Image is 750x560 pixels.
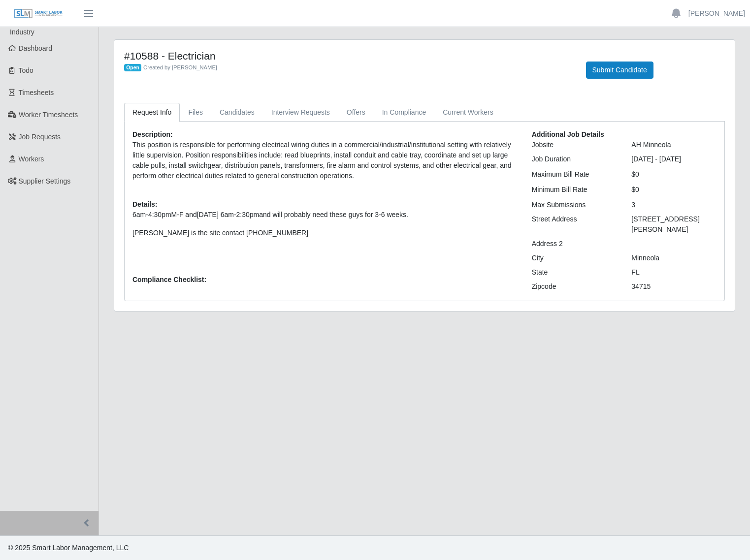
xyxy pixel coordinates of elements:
button: Submit Candidate [586,62,653,79]
p: [PERSON_NAME] is the site contact [PHONE_NUMBER] [132,228,517,238]
div: AH Minneola [624,140,724,150]
div: City [524,253,624,263]
div: $0 [624,169,724,180]
div: State [524,267,624,278]
div: 3 [624,200,724,210]
div: Max Submissions [524,200,624,210]
b: Description: [132,130,173,138]
h4: #10588 - Electrician [124,50,571,62]
span: [DATE] 6am-2:30pm [197,211,260,218]
div: Address 2 [524,239,624,249]
b: Additional Job Details [532,130,604,138]
span: Dashboard [19,44,53,52]
p: M-F and and will probably need these guys for 3-6 weeks. [132,210,517,220]
div: Maximum Bill Rate [524,169,624,180]
a: Offers [338,103,374,122]
span: Worker Timesheets [19,111,78,119]
div: Minneola [624,253,724,263]
span: Job Requests [19,133,61,141]
div: Job Duration [524,154,624,164]
a: Current Workers [434,103,501,122]
div: $0 [624,185,724,195]
span: Created by [PERSON_NAME] [143,64,217,70]
div: 34715 [624,281,724,292]
a: Request Info [124,103,180,122]
a: Candidates [211,103,263,122]
span: Timesheets [19,89,54,96]
p: This position is responsible for performing electrical wiring duties in a commercial/industrial/i... [132,140,517,181]
span: Industry [10,28,34,36]
div: Street Address [524,214,624,235]
div: Zipcode [524,281,624,292]
span: © 2025 Smart Labor Management, LLC [8,544,129,552]
span: Open [124,64,141,72]
b: Details: [132,200,158,208]
span: 6am-4:30pm [132,211,171,218]
div: [STREET_ADDRESS][PERSON_NAME] [624,214,724,235]
a: Interview Requests [263,103,338,122]
div: Jobsite [524,140,624,150]
a: [PERSON_NAME] [688,8,745,19]
a: Files [180,103,211,122]
span: Todo [19,66,33,74]
div: [DATE] - [DATE] [624,154,724,164]
span: Workers [19,155,44,163]
a: In Compliance [374,103,435,122]
b: Compliance Checklist: [132,276,206,283]
div: FL [624,267,724,278]
div: Minimum Bill Rate [524,185,624,195]
img: SLM Logo [14,8,63,19]
span: Supplier Settings [19,177,71,185]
